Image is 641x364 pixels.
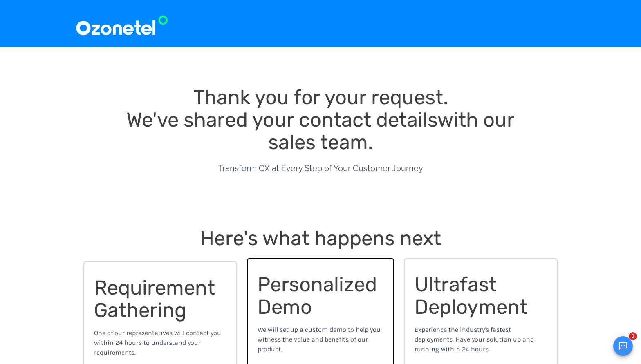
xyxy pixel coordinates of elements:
[415,272,527,319] span: Ultrafast Deployment
[126,108,437,132] span: We've shared your contact details
[613,336,633,356] button: Open chat
[200,226,441,250] span: Here's what happens next
[258,326,381,353] span: We will set up a custom demo to help you witness the value and benefits of our product.
[193,85,448,109] span: Thank you for your request.
[94,329,221,356] span: One of our representatives will contact you within 24 hours to understand your requirements.
[268,108,520,154] span: with our sales team.
[94,276,220,322] span: Requirement Gathering
[629,332,637,340] span: 3
[415,326,534,353] span: Experience the industry's fastest deployments. Have your solution up and running within 24 hours.
[258,272,382,319] span: Personalized Demo
[218,163,423,173] span: Transform CX at Every Step of Your Customer Journey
